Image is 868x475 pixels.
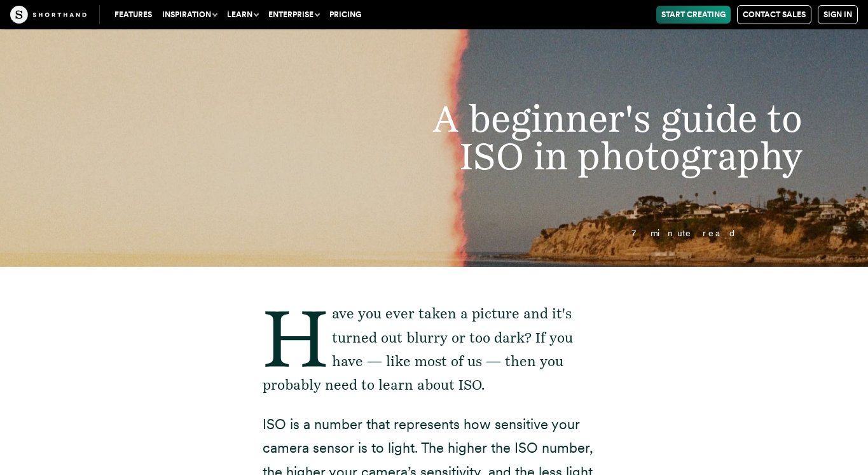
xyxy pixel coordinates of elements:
a: Sign in [818,5,858,24]
p: Have you ever taken a picture and it's turned out blurry or too dark? If you have — like most of ... [263,302,606,397]
img: The Craft [10,6,86,24]
h1: A beginner's guide to ISO in photography [368,99,828,175]
p: 7 minute read [106,229,762,238]
a: Features [109,6,157,24]
a: Contact Sales [737,5,811,24]
a: Pricing [324,6,366,24]
button: Enterprise [263,6,324,24]
a: Start Creating [656,6,731,24]
button: Learn [222,6,263,24]
button: Inspiration [157,6,222,24]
